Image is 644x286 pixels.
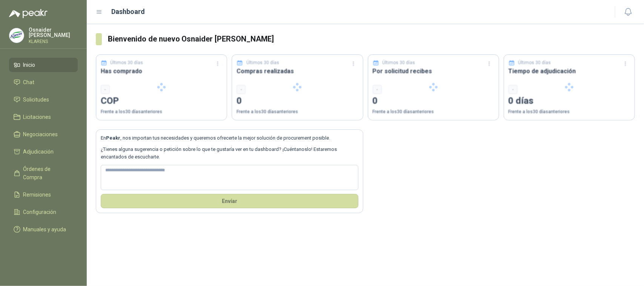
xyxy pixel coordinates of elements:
p: Osnaider [PERSON_NAME] [29,27,78,38]
button: Envíar [101,194,358,208]
span: Negociaciones [23,130,58,138]
a: Licitaciones [9,110,78,124]
span: Inicio [23,61,35,69]
a: Órdenes de Compra [9,162,78,185]
a: Solicitudes [9,92,78,107]
span: Remisiones [23,191,51,199]
span: Configuración [23,208,57,216]
p: ¿Tienes alguna sugerencia o petición sobre lo que te gustaría ver en tu dashboard? ¡Cuéntanoslo! ... [101,146,358,161]
a: Inicio [9,58,78,72]
a: Manuales y ayuda [9,222,78,237]
span: Manuales y ayuda [23,225,66,234]
p: En , nos importan tus necesidades y queremos ofrecerte la mejor solución de procurement posible. [101,134,358,142]
a: Adjudicación [9,145,78,159]
span: Solicitudes [23,95,49,104]
a: Configuración [9,205,78,219]
p: KLARENS [29,39,78,44]
h3: Bienvenido de nuevo Osnaider [PERSON_NAME] [108,33,635,45]
h1: Dashboard [112,6,145,17]
span: Chat [23,78,35,86]
img: Company Logo [9,28,24,43]
span: Licitaciones [23,113,51,121]
a: Remisiones [9,188,78,202]
b: Peakr [106,135,120,141]
span: Órdenes de Compra [23,165,71,181]
img: Logo peakr [9,9,48,18]
a: Chat [9,75,78,89]
span: Adjudicación [23,148,54,156]
a: Negociaciones [9,127,78,141]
